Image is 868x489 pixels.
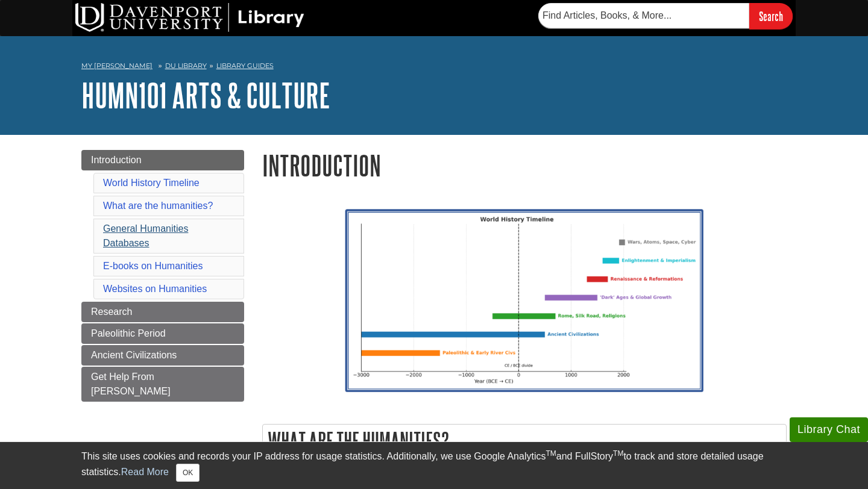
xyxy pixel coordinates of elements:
a: HUMN101 Arts & Culture [81,76,330,114]
sup: TM [613,449,623,458]
div: Guide Page Menu [81,150,244,402]
a: Websites on Humanities [103,284,207,294]
span: Ancient Civilizations [91,350,177,360]
div: This site uses cookies and records your IP address for usage statistics. Additionally, we use Goo... [81,449,787,482]
a: Paleolithic Period [81,323,244,344]
span: Research [91,307,132,317]
a: What are the humanities? [103,201,213,211]
sup: TM [546,449,556,458]
span: Introduction [91,155,142,165]
input: Find Articles, Books, & More... [538,3,749,28]
nav: breadcrumb [81,58,787,77]
h1: Introduction [262,150,787,181]
a: Read More [121,467,169,477]
span: Paleolithic Period [91,328,166,338]
a: Library Guides [216,61,274,70]
button: Close [176,464,200,482]
img: DU Library [75,3,304,32]
a: Ancient Civilizations [81,345,244,366]
a: My [PERSON_NAME] [81,61,153,71]
button: Library Chat [790,417,868,442]
input: Search [749,3,793,29]
a: E-books on Humanities [103,261,203,271]
a: Research [81,302,244,322]
form: Searches DU Library's articles, books, and more [538,3,793,29]
a: DU Library [165,61,207,70]
a: Introduction [81,150,244,170]
a: General Humanities Databases [103,223,188,248]
a: World History Timeline [103,178,200,188]
span: Get Help From [PERSON_NAME] [91,372,171,396]
a: Get Help From [PERSON_NAME] [81,367,244,402]
h2: What are the humanities? [263,425,786,456]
